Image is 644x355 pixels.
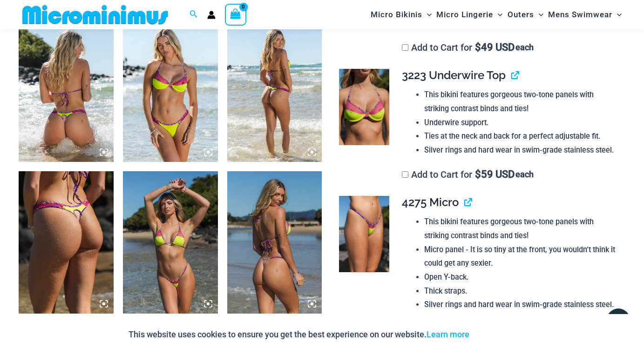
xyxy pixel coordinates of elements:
label: Add to Cart for [402,169,534,180]
li: This bikini features gorgeous two-tone panels with striking contrast binds and ties! [424,215,618,242]
img: Coastal Bliss Leopard Sunset 4275 Micro Bikini [339,196,390,272]
span: 49 USD [475,43,515,52]
nav: Site Navigation [367,1,625,28]
a: Account icon link [207,11,216,19]
button: Accept [476,323,516,346]
span: Outers [508,3,534,27]
a: OutersMenu ToggleMenu Toggle [505,3,546,27]
span: Micro Bikinis [371,3,422,27]
span: 3223 Underwire Top [402,68,506,82]
img: Coastal Bliss Leopard Sunset 3223 Underwire Top 4371 Thong [123,20,218,162]
span: Menu Toggle [534,3,543,27]
span: 4275 Micro [402,195,459,209]
p: This website uses cookies to ensure you get the best experience on our website. [129,328,469,342]
li: Open Y-back. [424,270,618,284]
a: Micro LingerieMenu ToggleMenu Toggle [434,3,505,27]
a: Mens SwimwearMenu ToggleMenu Toggle [546,3,624,27]
li: This bikini features gorgeous two-tone panels with striking contrast binds and ties! [424,88,618,115]
li: Silver rings and hard wear in swim-grade stainless steel. [424,143,618,157]
img: Coastal Bliss Leopard Sunset 4371 Thong Bikini [19,171,114,314]
span: $ [475,168,481,180]
li: Underwire support. [424,116,618,130]
a: Micro BikinisMenu ToggleMenu Toggle [368,3,434,27]
li: Silver rings and hard wear in swim-grade stainless steel. [424,298,618,312]
span: each [515,170,534,179]
a: View Shopping Cart, empty [225,4,246,25]
img: Coastal Bliss Leopard Sunset 3223 Underwire Top [339,69,390,145]
span: Menu Toggle [612,3,622,27]
img: Coastal Bliss Leopard Sunset 3171 Tri Top 4275 Micro Bikini [123,171,218,314]
span: each [515,43,534,52]
label: Add to Cart for [402,42,534,53]
span: $ [475,41,481,53]
li: Ties at the neck and back for a perfect adjustable fit. [424,129,618,143]
input: Add to Cart for$59 USD each [402,171,408,178]
li: Iconic Microminimus M silver flag. [424,312,618,326]
a: Learn more [427,329,469,339]
span: Menu Toggle [422,3,432,27]
span: Micro Lingerie [436,3,493,27]
img: MM SHOP LOGO FLAT [19,4,172,25]
a: Search icon link [190,9,198,20]
span: Mens Swimwear [548,3,612,27]
li: Thick straps. [424,284,618,298]
input: Add to Cart for$49 USD each [402,44,408,51]
span: Menu Toggle [493,3,502,27]
li: Micro panel - It is so tiny at the front, you wouldn’t think it could get any sexier. [424,243,618,270]
img: Coastal Bliss Leopard Sunset 3171 Tri Top 4371 Thong Bikini [19,20,114,162]
span: 59 USD [475,170,515,179]
img: Coastal Bliss Leopard Sunset 3171 Tri Top 4275 Micro Bikini [227,171,322,314]
img: Coastal Bliss Leopard Sunset 3223 Underwire Top 4371 Thong [227,20,322,162]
